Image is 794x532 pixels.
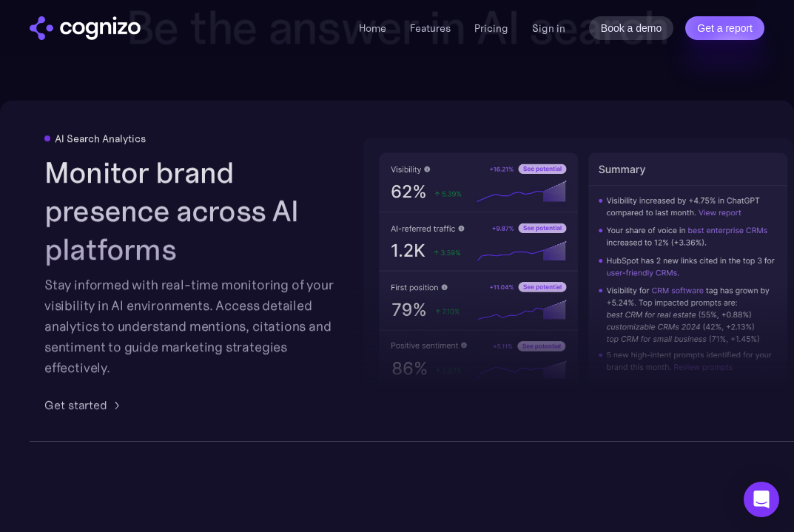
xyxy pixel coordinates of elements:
[44,154,340,269] h2: Monitor brand presence across AI platforms
[44,397,125,414] a: Get started
[55,133,146,145] div: AI Search Analytics
[474,21,508,35] a: Pricing
[30,16,141,40] img: cognizo logo
[44,275,340,379] div: Stay informed with real-time monitoring of your visibility in AI environments. Access detailed an...
[589,16,674,40] a: Book a demo
[532,19,565,37] a: Sign in
[359,21,386,35] a: Home
[685,16,764,40] a: Get a report
[410,21,451,35] a: Features
[30,16,141,40] a: home
[744,482,779,517] div: Open Intercom Messenger
[44,397,107,414] div: Get started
